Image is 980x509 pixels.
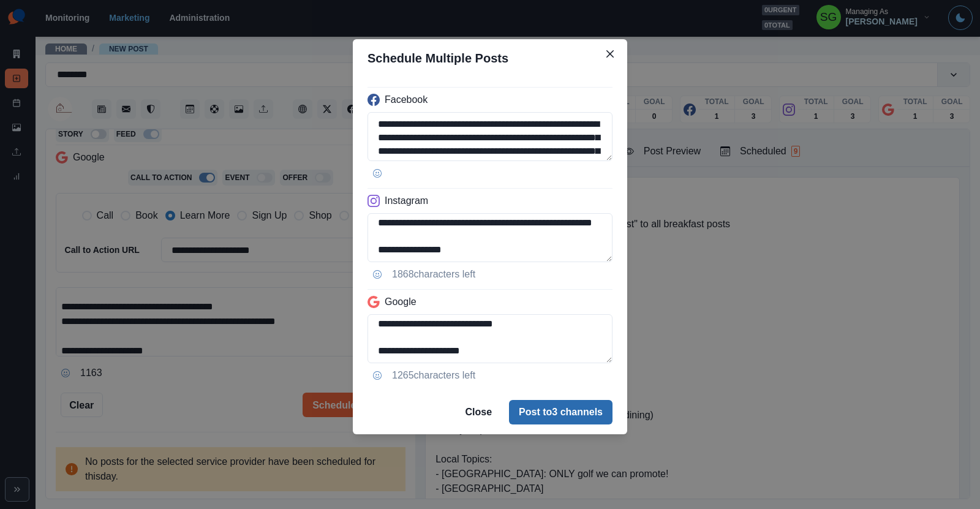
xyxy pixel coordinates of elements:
[385,194,428,208] p: Instagram
[385,92,428,107] p: Facebook
[385,295,417,309] p: Google
[367,366,387,385] button: Opens Emoji Picker
[455,400,502,424] button: Close
[353,39,627,77] header: Schedule Multiple Posts
[392,267,475,282] p: 1868 characters left
[367,265,387,284] button: Opens Emoji Picker
[509,400,612,424] button: Post to3 channels
[600,44,620,64] button: Close
[392,368,475,383] p: 1265 characters left
[367,164,387,183] button: Opens Emoji Picker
